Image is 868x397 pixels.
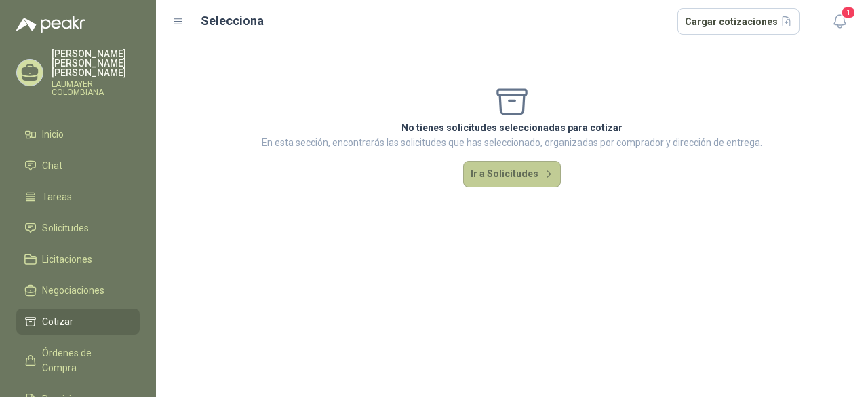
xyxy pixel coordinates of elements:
button: Ir a Solicitudes [463,161,561,188]
span: 1 [841,6,856,19]
a: Chat [16,153,140,178]
a: Órdenes de Compra [16,340,140,381]
p: LAUMAYER COLOMBIANA [52,80,140,96]
button: 1 [827,10,852,34]
a: Cotizar [16,309,140,335]
img: Logo peakr [16,16,85,33]
span: Licitaciones [42,252,92,267]
span: Solicitudes [42,221,89,235]
a: Inicio [16,121,140,147]
a: Tareas [16,184,140,210]
span: Inicio [42,127,64,142]
p: [PERSON_NAME] [PERSON_NAME] [PERSON_NAME] [52,49,140,77]
span: Tareas [42,189,72,204]
span: Chat [42,158,62,173]
p: En esta sección, encontrarás las solicitudes que has seleccionado, organizadas por comprador y di... [262,135,762,150]
a: Solicitudes [16,215,140,241]
p: No tienes solicitudes seleccionadas para cotizar [262,120,762,135]
span: Órdenes de Compra [42,345,127,375]
a: Negociaciones [16,278,140,303]
span: Cotizar [42,314,73,329]
a: Licitaciones [16,246,140,272]
button: Cargar cotizaciones [677,8,800,35]
span: Negociaciones [42,283,104,298]
h2: Selecciona [201,12,264,31]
